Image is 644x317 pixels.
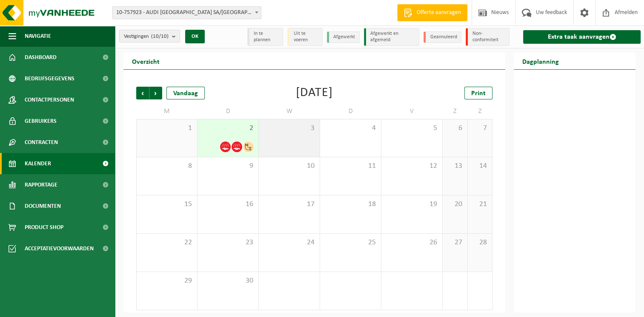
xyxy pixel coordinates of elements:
[113,7,261,19] span: 10-757923 - AUDI BRUSSELS SA/NV - VORST
[424,31,461,43] li: Geannuleerd
[112,6,261,19] span: 10-757923 - AUDI BRUSSELS SA/NV - VORST
[415,8,463,17] span: Offerte aanvragen
[320,104,381,119] td: D
[141,238,193,247] span: 22
[202,238,254,247] span: 23
[386,161,438,171] span: 12
[25,174,57,195] span: Rapportage
[472,238,488,247] span: 28
[25,110,57,132] span: Gebruikers
[202,276,254,286] span: 30
[327,31,360,43] li: Afgewerkt
[523,30,641,44] a: Extra taak aanvragen
[25,89,74,110] span: Contactpersonen
[247,28,283,46] li: In te plannen
[466,28,509,46] li: Non-conformiteit
[25,153,51,174] span: Kalender
[324,161,377,171] span: 11
[381,104,443,119] td: V
[166,87,205,99] div: Vandaag
[25,25,51,47] span: Navigatie
[296,87,333,99] div: [DATE]
[151,34,169,39] count: (10/10)
[386,238,438,247] span: 26
[386,200,438,209] span: 19
[263,238,315,247] span: 24
[447,124,463,133] span: 6
[471,90,486,97] span: Print
[364,28,419,46] li: Afgewerkt en afgemeld
[202,124,254,133] span: 2
[197,104,259,119] td: D
[514,53,567,69] h2: Dagplanning
[472,161,488,171] span: 14
[185,30,205,43] button: OK
[324,124,377,133] span: 4
[202,200,254,209] span: 16
[136,87,149,99] span: Vorige
[25,217,63,238] span: Product Shop
[472,200,488,209] span: 21
[324,200,377,209] span: 18
[141,200,193,209] span: 15
[447,200,463,209] span: 20
[397,4,467,21] a: Offerte aanvragen
[25,47,57,68] span: Dashboard
[472,124,488,133] span: 7
[141,124,193,133] span: 1
[141,161,193,171] span: 8
[464,87,492,99] a: Print
[263,161,315,171] span: 10
[287,28,323,46] li: Uit te voeren
[386,124,438,133] span: 5
[259,104,320,119] td: W
[25,195,61,217] span: Documenten
[119,30,180,42] button: Vestigingen(10/10)
[25,68,74,89] span: Bedrijfsgegevens
[447,161,463,171] span: 13
[443,104,468,119] td: Z
[202,161,254,171] span: 9
[263,200,315,209] span: 17
[149,87,162,99] span: Volgende
[25,238,94,259] span: Acceptatievoorwaarden
[124,30,169,43] span: Vestigingen
[136,104,197,119] td: M
[141,276,193,286] span: 29
[263,124,315,133] span: 3
[468,104,493,119] td: Z
[447,238,463,247] span: 27
[123,53,168,69] h2: Overzicht
[25,132,58,153] span: Contracten
[324,238,377,247] span: 25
